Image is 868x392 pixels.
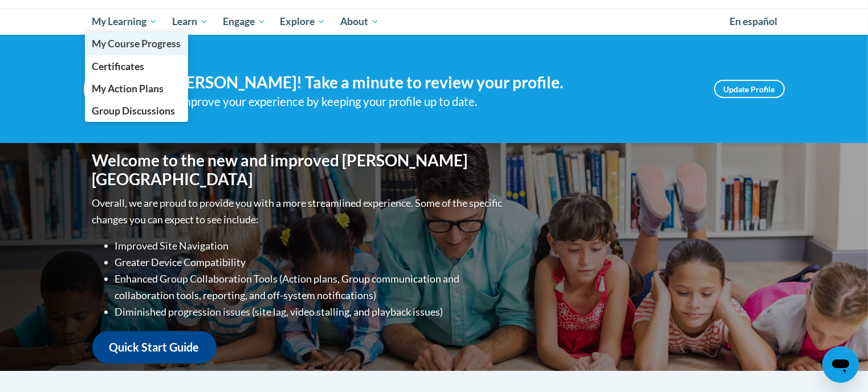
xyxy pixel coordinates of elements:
[92,15,157,28] span: My Learning
[215,9,273,35] a: Engage
[172,15,208,28] span: Learn
[280,15,325,28] span: Explore
[714,80,785,98] a: Update Profile
[85,77,189,100] a: My Action Plans
[722,10,785,34] a: En español
[92,331,217,364] a: Quick Start Guide
[152,73,697,92] h4: Hi [PERSON_NAME]! Take a minute to review your profile.
[85,100,189,122] a: Group Discussions
[92,60,144,72] span: Certificates
[85,9,165,35] a: My Learning
[115,304,506,320] li: Diminished progression issues (site lag, video stalling, and playback issues)
[822,346,859,383] iframe: Button to launch messaging window
[92,83,164,95] span: My Action Plans
[92,105,175,117] span: Group Discussions
[115,238,506,254] li: Improved Site Navigation
[165,9,215,35] a: Learn
[92,195,506,228] p: Overall, we are proud to provide you with a more streamlined experience. Some of the specific cha...
[85,32,189,55] a: My Course Progress
[115,254,506,271] li: Greater Device Compatibility
[92,151,506,189] h1: Welcome to the new and improved [PERSON_NAME][GEOGRAPHIC_DATA]
[272,9,333,35] a: Explore
[340,15,379,28] span: About
[85,55,189,77] a: Certificates
[152,92,697,111] div: Help improve your experience by keeping your profile up to date.
[84,63,135,115] img: Profile Image
[115,271,506,304] li: Enhanced Group Collaboration Tools (Action plans, Group communication and collaboration tools, re...
[92,38,181,50] span: My Course Progress
[75,9,793,35] div: Main menu
[223,15,266,28] span: Engage
[730,15,777,27] span: En español
[333,9,386,35] a: About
